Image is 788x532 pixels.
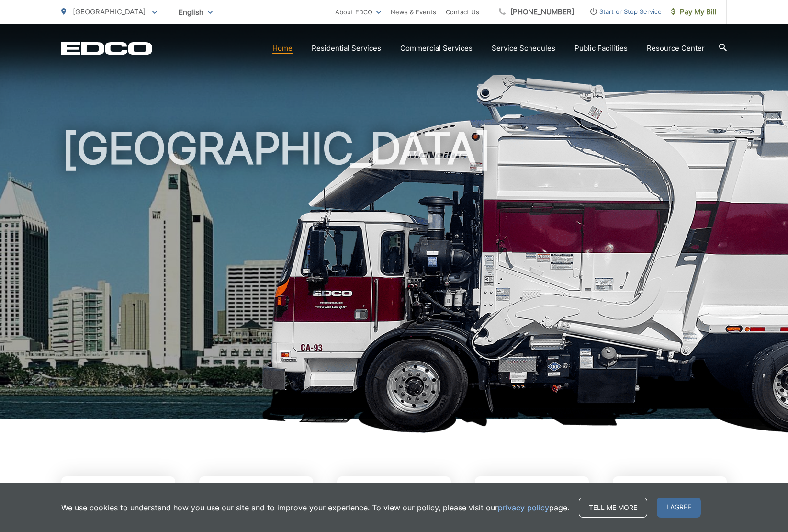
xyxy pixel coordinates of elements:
[171,4,220,21] span: English
[671,6,717,18] span: Pay My Bill
[391,6,436,18] a: News & Events
[61,42,152,55] a: EDCD logo. Return to the homepage.
[312,43,381,54] a: Residential Services
[647,43,705,54] a: Resource Center
[61,125,727,428] h1: [GEOGRAPHIC_DATA]
[498,502,549,513] a: privacy policy
[579,498,647,518] a: Tell me more
[272,43,293,54] a: Home
[335,6,381,18] a: About EDCO
[574,43,628,54] a: Public Facilities
[61,502,569,513] p: We use cookies to understand how you use our site and to improve your experience. To view our pol...
[73,7,146,16] span: [GEOGRAPHIC_DATA]
[492,43,555,54] a: Service Schedules
[400,43,473,54] a: Commercial Services
[446,6,479,18] a: Contact Us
